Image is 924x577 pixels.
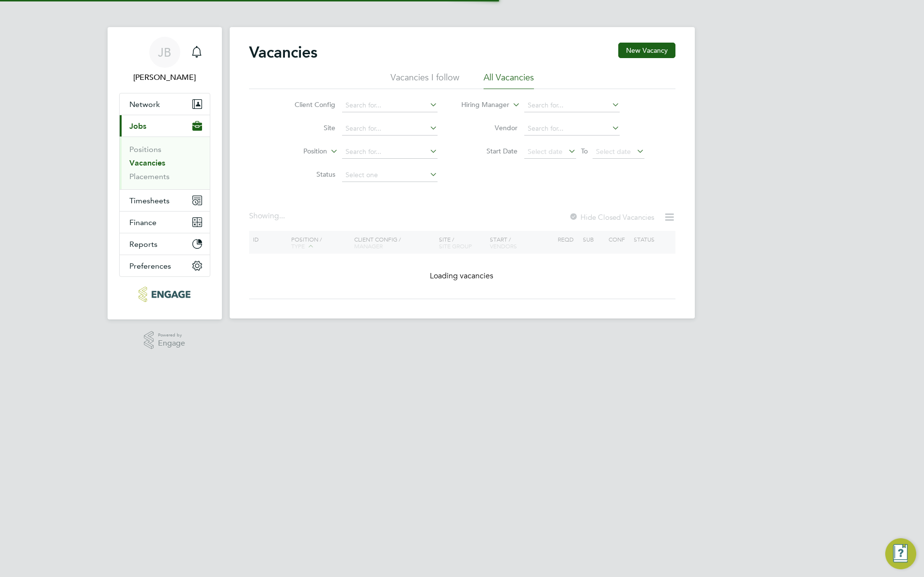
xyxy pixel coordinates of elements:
[484,72,534,89] li: All Vacancies
[249,43,317,62] h2: Vacancies
[342,168,438,182] input: Select one
[119,37,210,83] a: JB[PERSON_NAME]
[144,331,185,349] a: Powered byEngage
[120,190,210,211] button: Timesheets
[279,211,285,221] span: ...
[249,211,287,221] div: Showing
[462,147,517,155] label: Start Date
[120,255,210,276] button: Preferences
[528,147,563,156] span: Select date
[120,233,210,255] button: Reports
[129,121,146,131] span: Jobs
[280,100,335,109] label: Client Config
[618,43,675,58] button: New Vacancy
[885,538,916,569] button: Engage Resource Center
[524,99,620,112] input: Search for...
[524,122,620,136] input: Search for...
[120,93,210,115] button: Network
[129,145,161,154] a: Positions
[280,170,335,179] label: Status
[129,196,170,205] span: Timesheets
[158,46,171,59] span: JB
[129,218,157,227] span: Finance
[271,147,327,156] label: Position
[569,213,654,222] label: Hide Closed Vacancies
[280,123,335,132] label: Site
[129,100,160,109] span: Network
[120,115,210,137] button: Jobs
[462,123,517,132] label: Vendor
[578,145,591,157] span: To
[342,145,438,159] input: Search for...
[158,339,185,348] span: Engage
[119,72,210,83] span: Josh Boulding
[342,99,438,112] input: Search for...
[108,27,222,319] nav: Main navigation
[129,240,157,249] span: Reports
[119,287,210,302] a: Go to home page
[129,158,165,167] a: Vacancies
[120,137,210,189] div: Jobs
[158,331,185,339] span: Powered by
[342,122,438,136] input: Search for...
[129,172,170,181] a: Placements
[391,72,459,89] li: Vacancies I follow
[139,287,190,302] img: protocol-logo-retina.png
[120,212,210,233] button: Finance
[596,147,631,156] span: Select date
[454,100,509,110] label: Hiring Manager
[129,261,171,271] span: Preferences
